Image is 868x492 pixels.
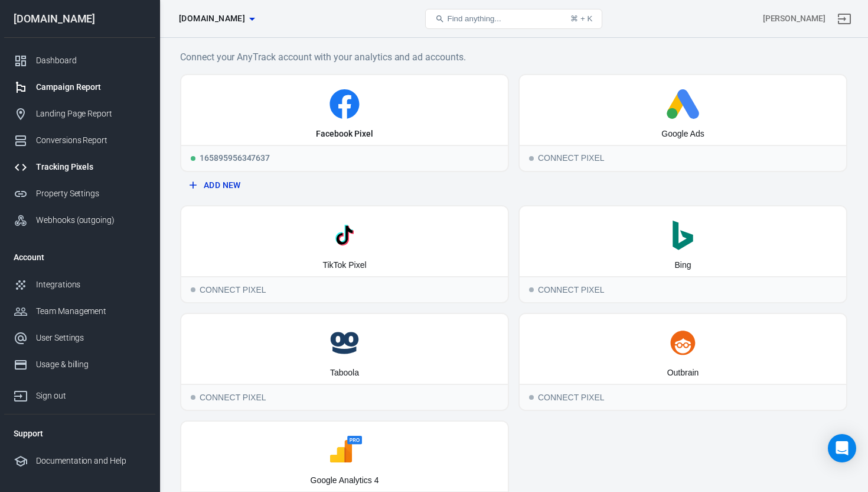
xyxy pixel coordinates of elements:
[180,205,509,303] button: TikTok PixelConnect PixelConnect Pixel
[4,271,155,298] a: Integrations
[4,127,155,154] a: Conversions Report
[4,298,155,325] a: Team Management
[830,5,859,33] a: Sign out
[4,74,155,101] a: Campaign Report
[36,81,146,93] div: Campaign Report
[4,47,155,74] a: Dashboard
[181,145,508,171] div: 165895956347637
[311,475,379,487] div: Google Analytics 4
[180,50,847,64] h6: Connect your AnyTrack account with your analytics and ad accounts.
[4,419,155,448] li: Support
[181,384,508,410] div: Connect Pixel
[330,367,359,379] div: Taboola
[520,276,846,302] div: Connect Pixel
[4,325,155,351] a: User Settings
[518,313,847,411] button: OutbrainConnect PixelConnect Pixel
[520,145,846,171] div: Connect Pixel
[36,214,146,226] div: Webhooks (outgoing)
[520,384,846,410] div: Connect Pixel
[36,279,146,291] div: Integrations
[180,74,509,172] a: Facebook PixelRunning165895956347637
[661,128,704,140] div: Google Ads
[4,180,155,207] a: Property Settings
[667,367,699,379] div: Outbrain
[4,207,155,234] a: Webhooks (outgoing)
[36,187,146,200] div: Property Settings
[4,351,155,378] a: Usage & billing
[529,287,534,292] span: Connect Pixel
[763,12,825,25] div: Account id: Ghki4vdQ
[191,395,195,400] span: Connect Pixel
[179,11,245,26] span: thrivecart.com
[4,14,155,24] div: [DOMAIN_NAME]
[518,74,847,172] button: Google AdsConnect PixelConnect Pixel
[180,313,509,411] button: TaboolaConnect PixelConnect Pixel
[529,156,534,161] span: Connect Pixel
[447,14,501,23] span: Find anything...
[4,154,155,180] a: Tracking Pixels
[4,243,155,271] li: Account
[36,161,146,173] div: Tracking Pixels
[191,287,195,292] span: Connect Pixel
[518,205,847,303] button: BingConnect PixelConnect Pixel
[181,276,508,302] div: Connect Pixel
[425,9,602,29] button: Find anything...⌘ + K
[36,305,146,318] div: Team Management
[4,378,155,409] a: Sign out
[828,434,856,462] div: Open Intercom Messenger
[322,260,366,271] div: TikTok Pixel
[316,128,373,140] div: Facebook Pixel
[36,134,146,147] div: Conversions Report
[36,108,146,120] div: Landing Page Report
[674,260,691,271] div: Bing
[36,358,146,371] div: Usage & billing
[36,332,146,344] div: User Settings
[529,395,534,400] span: Connect Pixel
[570,14,592,23] div: ⌘ + K
[191,156,195,161] span: Running
[36,455,146,467] div: Documentation and Help
[36,390,146,402] div: Sign out
[36,54,146,67] div: Dashboard
[4,101,155,127] a: Landing Page Report
[174,8,259,30] button: [DOMAIN_NAME]
[185,174,504,196] button: Add New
